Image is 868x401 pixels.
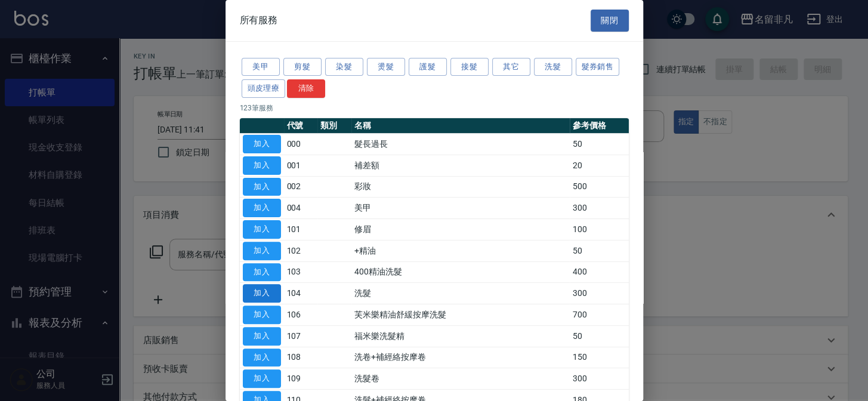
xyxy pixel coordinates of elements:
[409,58,447,76] button: 護髮
[351,118,569,134] th: 名稱
[284,325,318,347] td: 107
[284,261,318,283] td: 103
[243,135,281,153] button: 加入
[284,134,318,155] td: 000
[570,368,629,390] td: 300
[351,368,569,390] td: 洗髮卷
[351,261,569,283] td: 400精油洗髮
[284,155,318,176] td: 001
[450,58,489,76] button: 接髮
[243,220,281,239] button: 加入
[243,156,281,175] button: 加入
[240,14,278,26] span: 所有服務
[570,134,629,155] td: 50
[591,10,629,32] button: 關閉
[284,347,318,368] td: 108
[570,118,629,134] th: 參考價格
[243,284,281,303] button: 加入
[243,178,281,196] button: 加入
[570,176,629,198] td: 500
[576,58,620,76] button: 髮券銷售
[351,347,569,368] td: 洗卷+補經絡按摩卷
[243,242,281,260] button: 加入
[243,327,281,346] button: 加入
[284,176,318,198] td: 002
[287,79,325,98] button: 清除
[351,240,569,261] td: +精油
[284,118,318,134] th: 代號
[325,58,363,76] button: 染髮
[243,306,281,324] button: 加入
[351,219,569,240] td: 修眉
[351,155,569,176] td: 補差額
[351,325,569,347] td: 福米樂洗髮精
[284,198,318,219] td: 004
[570,219,629,240] td: 100
[351,176,569,198] td: 彩妝
[317,118,351,134] th: 類別
[243,263,281,282] button: 加入
[570,198,629,219] td: 300
[570,347,629,368] td: 150
[570,155,629,176] td: 20
[351,198,569,219] td: 美甲
[570,261,629,283] td: 400
[351,304,569,326] td: 芙米樂精油舒緩按摩洗髮
[570,283,629,304] td: 300
[242,58,280,76] button: 美甲
[284,304,318,326] td: 106
[243,348,281,367] button: 加入
[534,58,572,76] button: 洗髮
[283,58,322,76] button: 剪髮
[284,283,318,304] td: 104
[284,368,318,390] td: 109
[570,325,629,347] td: 50
[243,199,281,217] button: 加入
[351,134,569,155] td: 髮長過長
[284,240,318,261] td: 102
[351,283,569,304] td: 洗髮
[240,103,629,113] p: 123 筆服務
[570,240,629,261] td: 50
[367,58,405,76] button: 燙髮
[243,369,281,388] button: 加入
[284,219,318,240] td: 101
[242,79,286,98] button: 頭皮理療
[570,304,629,326] td: 700
[492,58,530,76] button: 其它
